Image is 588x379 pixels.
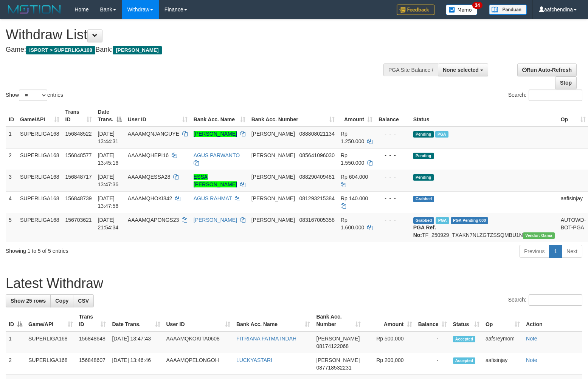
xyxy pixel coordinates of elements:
span: Accepted [453,357,476,364]
span: Show 25 rows [11,298,46,304]
span: [DATE] 13:45:16 [98,152,119,166]
th: Bank Acc. Name: activate to sort column ascending [233,310,313,331]
span: 156848717 [65,174,92,180]
td: SUPERLIGA168 [17,148,62,170]
td: 156848607 [76,353,109,375]
span: 34 [472,2,483,9]
a: Stop [555,76,577,89]
td: 4 [6,191,17,213]
input: Search: [529,90,582,101]
a: [PERSON_NAME] [194,131,237,137]
div: - - - [379,195,407,202]
span: Rp 1.550.000 [341,152,364,166]
td: [DATE] 13:47:43 [109,331,163,353]
h1: Withdraw List [6,27,385,42]
td: SUPERLIGA168 [25,331,76,353]
td: SUPERLIGA168 [17,170,62,191]
span: Copy [55,298,68,304]
a: Note [526,336,537,342]
td: [DATE] 13:46:46 [109,353,163,375]
h1: Latest Withdraw [6,276,582,291]
td: SUPERLIGA168 [17,191,62,213]
th: ID [6,105,17,127]
div: Showing 1 to 5 of 5 entries [6,244,239,255]
img: panduan.png [489,5,527,15]
b: PGA Ref. No: [413,224,436,238]
img: Button%20Memo.svg [446,5,478,15]
span: 156848577 [65,152,92,158]
th: Game/API: activate to sort column ascending [17,105,62,127]
td: 3 [6,170,17,191]
span: Accepted [453,336,476,342]
span: ISPORT > SUPERLIGA168 [26,46,95,54]
th: Bank Acc. Number: activate to sort column ascending [248,105,338,127]
td: Rp 500,000 [364,331,415,353]
span: [DATE] 13:44:31 [98,131,119,144]
div: - - - [379,216,407,224]
span: AAAAMQNJANGUYE [128,131,179,137]
span: [DATE] 13:47:56 [98,195,119,209]
span: CSV [78,298,89,304]
a: Note [526,357,537,363]
th: User ID: activate to sort column ascending [125,105,191,127]
a: AGUS PARWANTO [194,152,240,158]
select: Showentries [19,90,47,101]
td: SUPERLIGA168 [17,213,62,242]
td: - [415,331,450,353]
span: Marked by aafheankoy [435,131,448,138]
th: Status [410,105,558,127]
span: Rp 140.000 [341,195,368,201]
span: Copy 08174122068 to clipboard [316,343,349,349]
td: AAAAMQPELONGOH [163,353,233,375]
span: Grabbed [413,217,434,224]
td: Rp 200,000 [364,353,415,375]
td: SUPERLIGA168 [25,353,76,375]
td: - [415,353,450,375]
span: [PERSON_NAME] [251,131,295,137]
a: LUCKYASTARI [236,357,272,363]
img: MOTION_logo.png [6,4,63,15]
th: Trans ID: activate to sort column ascending [62,105,95,127]
span: AAAAMQAPONGS23 [128,217,179,223]
td: AAAAMQKOKITA0608 [163,331,233,353]
th: Date Trans.: activate to sort column descending [95,105,125,127]
div: - - - [379,152,407,159]
th: ID: activate to sort column descending [6,310,25,331]
label: Search: [508,90,582,101]
div: - - - [379,173,407,181]
span: [PERSON_NAME] [251,195,295,201]
a: Next [562,245,582,258]
a: [PERSON_NAME] [194,217,237,223]
span: Marked by aafchhiseyha [436,217,449,224]
span: Grabbed [413,196,434,202]
span: [PERSON_NAME] [251,152,295,158]
a: CSV [73,294,94,307]
td: 5 [6,213,17,242]
span: PGA Pending [451,217,489,224]
span: [PERSON_NAME] [316,357,360,363]
a: AGUS RAHMAT [194,195,232,201]
span: 156703621 [65,217,92,223]
a: FITRIANA FATMA INDAH [236,336,296,342]
th: User ID: activate to sort column ascending [163,310,233,331]
div: PGA Site Balance / [383,63,438,76]
td: aafsreymom [483,331,523,353]
td: TF_250929_TXAKN7NLZGTZSSQMBU1N [410,213,558,242]
span: Rp 604.000 [341,174,368,180]
span: AAAAMQHOKI842 [128,195,172,201]
span: [DATE] 13:47:36 [98,174,119,187]
span: Rp 1.600.000 [341,217,364,230]
td: 1 [6,127,17,149]
span: Copy 087718532231 to clipboard [316,365,351,371]
a: ESSA [PERSON_NAME] [194,174,237,187]
span: Copy 081293215384 to clipboard [299,195,334,201]
span: [PERSON_NAME] [251,217,295,223]
th: Trans ID: activate to sort column ascending [76,310,109,331]
span: [DATE] 21:54:34 [98,217,119,230]
th: Status: activate to sort column ascending [450,310,483,331]
span: Pending [413,174,434,181]
th: Action [523,310,582,331]
input: Search: [529,294,582,306]
h4: Game: Bank: [6,46,385,54]
td: 2 [6,148,17,170]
